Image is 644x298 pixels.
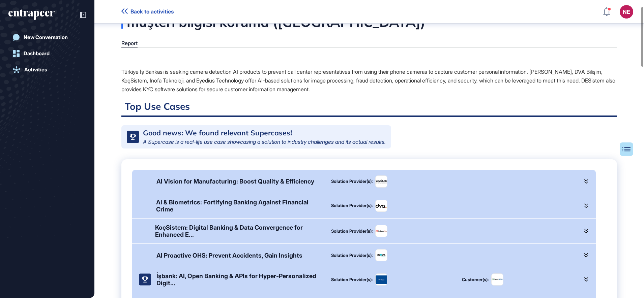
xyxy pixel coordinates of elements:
div: Solution Provider(s): [331,179,373,184]
div: KoçSistem: Digital Banking & Data Convergence for Enhanced E... [155,224,320,238]
img: GARANTI BBVA-logo [492,277,503,282]
div: Customer(s): [462,277,489,282]
div: entrapeer-logo [8,9,55,20]
a: Activities [8,63,86,76]
div: Solution Provider(s): [331,203,373,208]
div: Good news: We found relevant Supercases! [143,129,292,136]
span: Back to activities [130,8,174,15]
div: New Conversation [24,34,68,40]
div: AI & Biometrics: Fortifying Banking Against Financial Crime [156,199,320,213]
img: image [376,250,387,261]
a: New Conversation [8,31,86,44]
div: Solution Provider(s): [331,253,373,258]
div: Dashboard [24,51,50,57]
div: AI Proactive OHS: Prevent Accidents, Gain Insights [156,252,302,259]
div: Kamera algılama AI ürünleri – Bankacılık çağrı merkezlerinde müşteri bilgisi koruma ([GEOGRAPHIC_... [121,2,617,29]
img: image [376,230,387,232]
div: Türkiye İş Bankası is seeking camera detection AI products to prevent call center representatives... [121,67,617,94]
img: image [376,176,387,187]
div: Activities [24,67,47,73]
a: Dashboard [8,47,86,60]
div: AI Vision for Manufacturing: Boost Quality & Efficiency [156,178,314,185]
img: image [376,200,387,211]
button: NE [620,5,633,19]
div: Solution Provider(s): [331,277,373,282]
div: Report [121,40,138,46]
div: Solution Provider(s): [331,229,373,233]
div: İşbank: AI, Open Banking & APIs for Hyper-Personalized Digit... [156,272,320,287]
h2: Top Use Cases [121,100,617,117]
a: Back to activities [121,8,174,15]
img: image [376,275,387,284]
div: A Supercase is a real-life use case showcasing a solution to industry challenges and its actual r... [143,139,386,144]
